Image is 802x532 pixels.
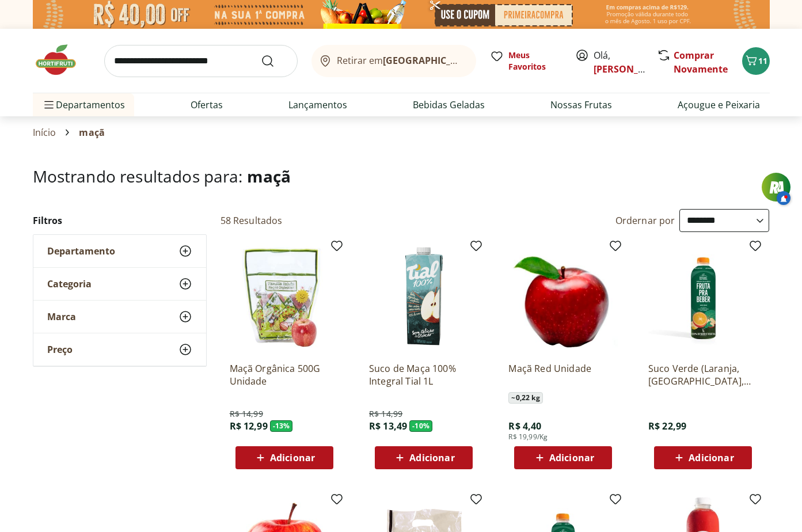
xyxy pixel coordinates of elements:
a: Nossas Frutas [550,98,612,112]
span: Preço [47,344,73,355]
a: Ofertas [191,98,223,112]
span: Departamentos [42,91,125,119]
a: Lançamentos [288,98,347,112]
button: Carrinho [742,47,770,75]
button: Preço [33,333,206,366]
span: Olá, [594,48,645,76]
span: R$ 14,99 [369,408,402,420]
span: R$ 4,40 [508,420,541,432]
a: Meus Favoritos [490,50,561,73]
a: Suco de Maça 100% Integral Tial 1L [369,362,478,387]
a: Suco Verde (Laranja, [GEOGRAPHIC_DATA], Couve, Maça e Gengibre) 1L [648,362,758,387]
img: Hortifruti [33,43,90,77]
a: Maçã Orgânica 500G Unidade [230,362,339,387]
img: Maçã Orgânica 500G Unidade [230,244,339,353]
span: Adicionar [409,453,454,462]
img: Suco Verde (Laranja, Hortelã, Couve, Maça e Gengibre) 1L [648,244,758,353]
h1: Mostrando resultados para: [33,167,770,185]
a: Comprar Novamente [674,49,728,75]
b: [GEOGRAPHIC_DATA]/[GEOGRAPHIC_DATA] [383,54,577,67]
a: Maçã Red Unidade [508,362,618,387]
span: R$ 22,99 [648,420,686,432]
button: Retirar em[GEOGRAPHIC_DATA]/[GEOGRAPHIC_DATA] [311,45,476,77]
button: Submit Search [261,54,288,68]
span: R$ 14,99 [230,408,263,420]
span: Marca [47,311,76,322]
button: Adicionar [375,446,473,469]
button: Adicionar [654,446,752,469]
button: Departamento [33,235,206,267]
input: search [104,45,298,77]
span: Adicionar [549,453,594,462]
button: Adicionar [514,446,612,469]
a: Início [33,127,56,138]
span: R$ 12,99 [230,420,268,432]
button: Marca [33,301,206,333]
button: Adicionar [235,446,333,469]
span: ~ 0,22 kg [508,392,542,404]
img: Suco de Maça 100% Integral Tial 1L [369,244,478,353]
span: Adicionar [689,453,733,462]
h2: 58 Resultados [221,214,283,227]
span: R$ 13,49 [369,420,407,432]
span: Departamento [47,245,115,257]
span: 11 [758,55,767,66]
h2: Filtros [33,209,207,232]
span: maçã [79,127,105,138]
span: Categoria [47,278,92,290]
img: Maçã Red Unidade [508,244,618,353]
span: Adicionar [270,453,315,462]
button: Menu [42,91,56,119]
span: - 10 % [409,420,432,432]
span: - 13 % [270,420,293,432]
span: R$ 19,99/Kg [508,432,548,442]
span: maçã [247,165,291,187]
button: Categoria [33,268,206,300]
a: [PERSON_NAME] [594,63,668,75]
label: Ordernar por [615,214,675,227]
a: Açougue e Peixaria [678,98,760,112]
a: Bebidas Geladas [413,98,485,112]
span: Meus Favoritos [508,50,561,73]
span: Retirar em [337,55,464,66]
